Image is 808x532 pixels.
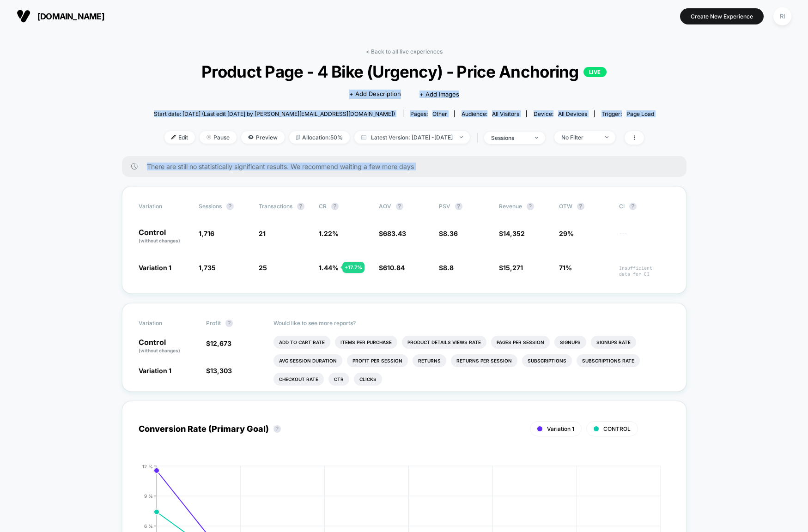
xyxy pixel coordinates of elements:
[396,203,403,210] button: ?
[17,9,30,23] img: Visually logo
[200,131,237,144] span: Pause
[455,203,462,210] button: ?
[460,136,463,138] img: end
[603,425,631,432] span: CONTROL
[349,90,401,99] span: + Add Description
[492,110,519,117] span: All Visitors
[259,264,267,272] span: 25
[771,7,794,26] button: RI
[273,336,330,349] li: Add To Cart Rate
[342,262,365,273] div: + 17.7 %
[273,373,324,386] li: Checkout Rate
[241,131,285,144] span: Preview
[591,336,636,349] li: Signups Rate
[366,48,443,55] a: < Back to all live experiences
[527,203,534,210] button: ?
[199,264,216,272] span: 1,735
[37,12,104,21] span: [DOMAIN_NAME]
[503,230,525,237] span: 14,352
[379,264,405,272] span: $
[328,373,349,386] li: Ctr
[619,265,670,277] span: Insufficient data for CI
[680,8,764,24] button: Create New Experience
[259,230,266,237] span: 21
[554,336,586,349] li: Signups
[210,339,231,347] span: 12,673
[207,135,211,139] img: end
[171,135,176,139] img: edit
[139,320,189,327] span: Variation
[210,367,232,375] span: 13,303
[619,203,670,210] span: CI
[199,203,222,210] span: Sessions
[629,203,637,210] button: ?
[410,110,447,117] div: Pages:
[139,339,197,354] p: Control
[259,203,292,210] span: Transactions
[147,163,668,170] span: There are still no statistically significant results. We recommend waiting a few more days
[225,320,233,327] button: ?
[413,354,446,367] li: Returns
[164,131,195,144] span: Edit
[379,230,406,237] span: $
[522,354,572,367] li: Subscriptions
[383,230,406,237] span: 683.43
[139,203,189,210] span: Variation
[335,336,397,349] li: Items Per Purchase
[319,264,339,272] span: 1.44 %
[535,137,538,139] img: end
[154,110,395,117] span: Start date: [DATE] (Last edit [DATE] by [PERSON_NAME][EMAIL_ADDRESS][DOMAIN_NAME])
[419,91,459,98] span: + Add Images
[577,203,584,210] button: ?
[347,354,408,367] li: Profit Per Session
[14,9,107,24] button: [DOMAIN_NAME]
[558,110,587,117] span: all devices
[491,134,528,141] div: sessions
[199,230,214,237] span: 1,716
[619,231,670,244] span: ---
[547,425,574,432] span: Variation 1
[296,135,300,140] img: rebalance
[297,203,304,210] button: ?
[474,131,484,145] span: |
[289,131,350,144] span: Allocation: 50%
[139,264,171,272] span: Variation 1
[561,134,598,141] div: No Filter
[503,264,523,272] span: 15,271
[139,238,180,243] span: (without changes)
[139,367,171,375] span: Variation 1
[443,230,458,237] span: 8.36
[559,203,610,210] span: OTW
[144,493,153,498] tspan: 9 %
[773,7,791,25] div: RI
[226,203,234,210] button: ?
[379,203,391,210] span: AOV
[206,320,221,326] span: Profit
[499,203,522,210] span: Revenue
[559,264,572,272] span: 71%
[402,336,486,349] li: Product Details Views Rate
[319,230,339,237] span: 1.22 %
[626,110,654,117] span: Page Load
[601,110,654,117] div: Trigger:
[462,110,519,117] div: Audience:
[443,264,454,272] span: 8.8
[354,131,470,144] span: Latest Version: [DATE] - [DATE]
[319,203,327,210] span: CR
[273,354,342,367] li: Avg Session Duration
[491,336,550,349] li: Pages Per Session
[577,354,640,367] li: Subscriptions Rate
[139,348,180,353] span: (without changes)
[439,230,458,237] span: $
[179,62,629,81] span: Product Page - 4 Bike (Urgency) - Price Anchoring
[273,425,281,433] button: ?
[451,354,517,367] li: Returns Per Session
[605,136,608,138] img: end
[383,264,405,272] span: 610.84
[439,264,454,272] span: $
[526,110,594,117] span: Device:
[273,320,670,326] p: Would like to see more reports?
[432,110,447,117] span: other
[439,203,450,210] span: PSV
[139,229,189,244] p: Control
